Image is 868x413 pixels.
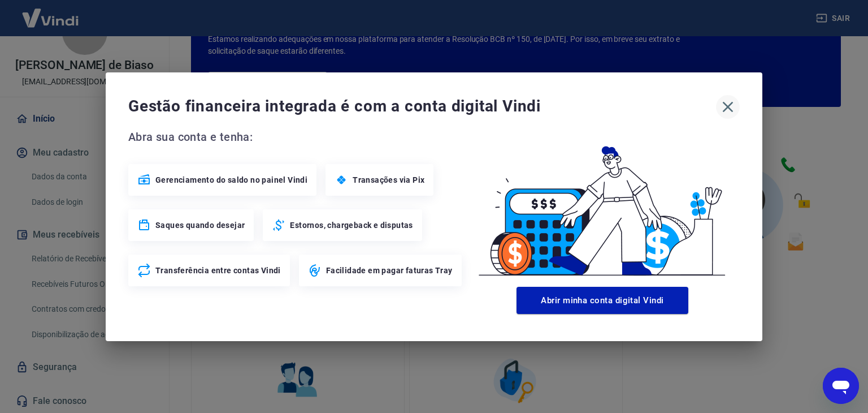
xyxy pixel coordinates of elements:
[155,220,245,231] span: Saques quando desejar
[823,368,859,404] iframe: Botão para abrir a janela de mensagens
[465,128,740,282] img: Good Billing
[128,95,716,118] span: Gestão financeira integrada é com a conta digital Vindi
[290,220,413,231] span: Estornos, chargeback e disputas
[155,174,307,186] span: Gerenciamento do saldo no painel Vindi
[353,174,424,186] span: Transações via Pix
[155,265,281,276] span: Transferência entre contas Vindi
[517,287,688,314] button: Abrir minha conta digital Vindi
[128,128,465,146] span: Abra sua conta e tenha:
[326,265,453,276] span: Facilidade em pagar faturas Tray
